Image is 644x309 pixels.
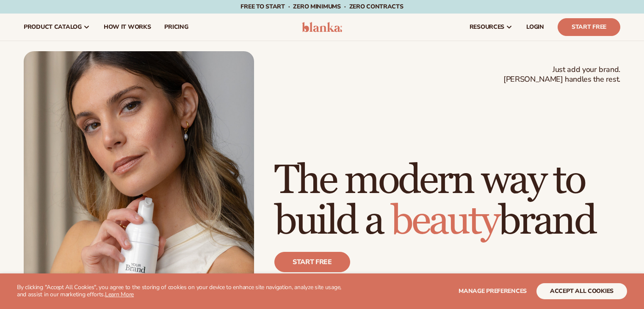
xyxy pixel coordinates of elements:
[520,14,551,41] a: LOGIN
[97,14,158,41] a: How It Works
[558,18,620,36] a: Start Free
[17,14,97,41] a: product catalog
[459,287,527,295] span: Manage preferences
[164,24,188,30] span: pricing
[274,252,350,272] a: Start free
[463,14,520,41] a: resources
[105,290,134,298] a: Learn More
[536,283,627,299] button: accept all cookies
[158,14,195,41] a: pricing
[470,24,504,30] span: resources
[302,22,342,32] img: logo
[104,24,151,30] span: How It Works
[391,196,498,246] span: beauty
[459,283,527,299] button: Manage preferences
[526,24,544,30] span: LOGIN
[503,65,620,85] span: Just add your brand. [PERSON_NAME] handles the rest.
[240,3,403,11] span: Free to start · ZERO minimums · ZERO contracts
[17,284,351,298] p: By clicking "Accept All Cookies", you agree to the storing of cookies on your device to enhance s...
[24,24,82,30] span: product catalog
[274,160,620,242] h1: The modern way to build a brand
